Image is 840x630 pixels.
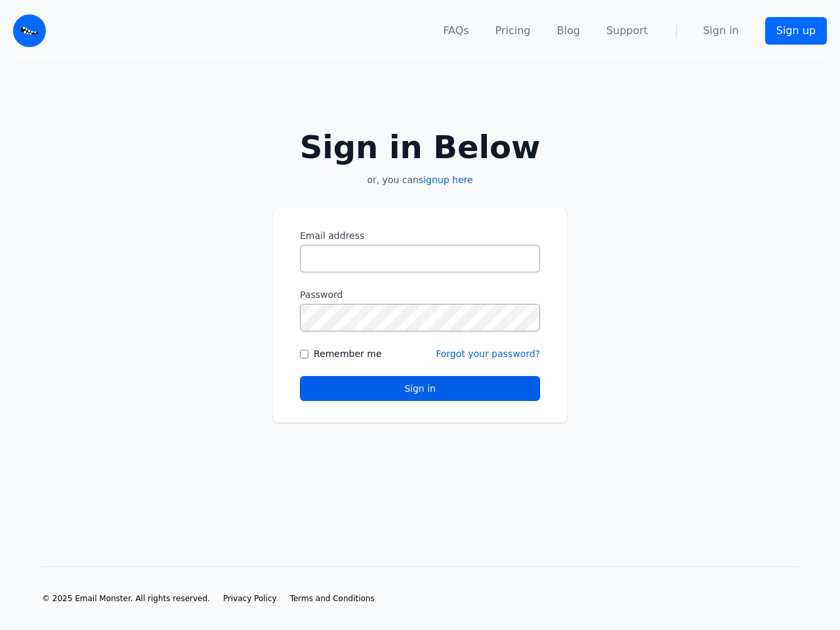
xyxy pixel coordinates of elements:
[495,23,531,39] a: Pricing
[765,17,827,45] a: Sign up
[290,593,375,604] a: Terms and Conditions
[314,347,382,360] label: Remember me
[443,23,469,39] a: FAQs
[273,131,567,163] h2: Sign in Below
[300,229,540,242] label: Email address
[13,14,46,47] img: Email Monster
[703,23,739,39] a: Sign in
[300,376,540,401] button: Sign in
[419,175,473,185] a: signup here
[42,593,210,604] li: © 2025 Email Monster. All rights reserved.
[273,173,567,186] p: or, you can
[223,594,277,603] span: Privacy Policy
[300,288,540,301] label: Password
[606,23,648,39] a: Support
[223,593,277,604] a: Privacy Policy
[557,23,580,39] a: Blog
[290,594,375,603] span: Terms and Conditions
[436,348,540,359] a: Forgot your password?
